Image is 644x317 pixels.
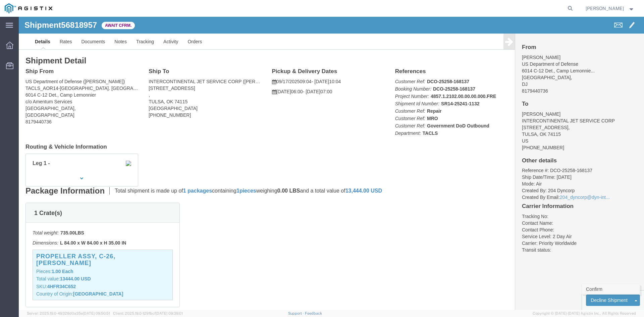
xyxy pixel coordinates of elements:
[288,311,305,315] a: Support
[586,5,624,12] span: Hernani De Azevedo
[83,311,110,315] span: [DATE] 09:50:51
[305,311,322,315] a: Feedback
[5,3,52,13] img: logo
[19,17,644,310] iframe: FS Legacy Container
[533,311,636,316] span: Copyright © [DATE]-[DATE] Agistix Inc., All Rights Reserved
[585,4,635,12] button: [PERSON_NAME]
[156,311,183,315] span: [DATE] 09:39:01
[27,311,110,315] span: Server: 2025.19.0-49328d0a35e
[113,311,183,315] span: Client: 2025.19.0-129fbcf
